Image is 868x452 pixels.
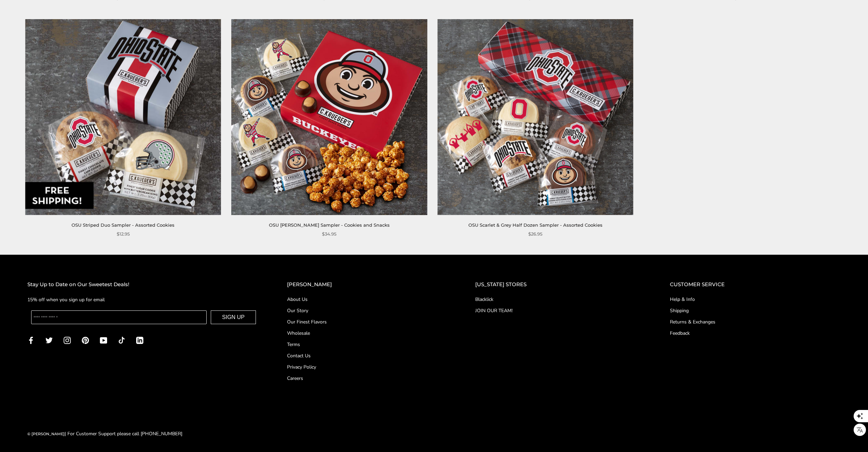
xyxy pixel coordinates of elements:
a: OSU [PERSON_NAME] Sampler - Cookies and Snacks [269,222,390,228]
a: Facebook [27,336,35,344]
img: OSU Brutus Buckeye Sampler - Cookies and Snacks [231,19,427,215]
iframe: Sign Up via Text for Offers [5,426,71,447]
a: Twitter [46,336,53,344]
input: Enter your email [31,310,207,324]
a: Privacy Policy [287,363,448,371]
img: OSU Scarlet & Grey Half Dozen Sampler - Assorted Cookies [437,19,633,215]
a: Careers [287,375,448,382]
a: Terms [287,341,448,348]
a: JOIN OUR TEAM! [475,307,643,314]
a: OSU Scarlet & Grey Half Dozen Sampler - Assorted Cookies [468,222,603,228]
h2: [US_STATE] STORES [475,280,643,289]
h2: Stay Up to Date on Our Sweetest Deals! [27,280,260,289]
a: Shipping [670,307,841,314]
a: Help & Info [670,296,841,303]
h2: CUSTOMER SERVICE [670,280,841,289]
span: $34.95 [322,230,336,238]
a: Wholesale [287,330,448,337]
span: $12.95 [117,230,130,238]
a: Returns & Exchanges [670,318,841,325]
a: OSU Striped Duo Sampler - Assorted Cookies [72,222,174,228]
img: OSU Striped Duo Sampler - Assorted Cookies [25,19,221,215]
a: TikTok [118,336,125,344]
a: Feedback [670,330,841,337]
a: Blacklick [475,296,643,303]
a: Our Finest Flavors [287,318,448,325]
a: Contact Us [287,352,448,359]
button: SIGN UP [211,310,256,324]
a: About Us [287,296,448,303]
a: Our Story [287,307,448,314]
p: 15% off when you sign up for email [27,296,260,304]
div: | For Customer Support please call [PHONE_NUMBER] [27,430,182,438]
a: LinkedIn [136,336,143,344]
h2: [PERSON_NAME] [287,280,448,289]
a: Pinterest [82,336,89,344]
a: Instagram [64,336,71,344]
span: $26.95 [528,230,542,238]
a: YouTube [100,336,107,344]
